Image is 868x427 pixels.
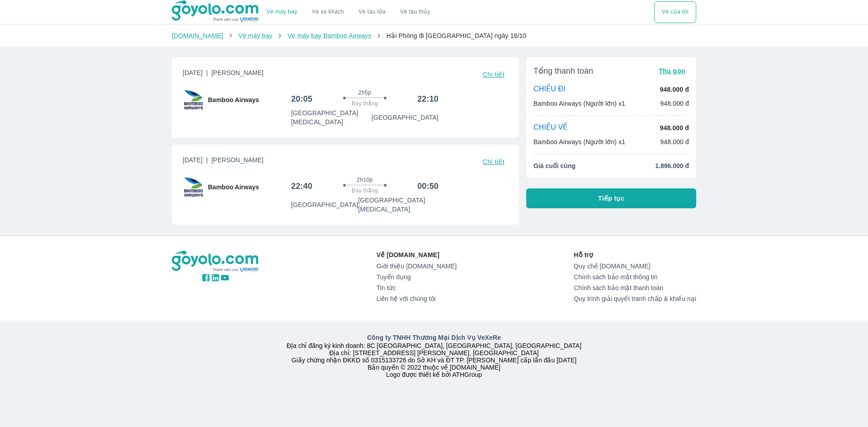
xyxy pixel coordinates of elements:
[372,113,439,122] p: [GEOGRAPHIC_DATA]
[352,187,378,194] span: Bay thẳng
[655,161,689,170] span: 1.896.000 đ
[574,263,696,270] a: Quy chế [DOMAIN_NAME]
[533,161,576,170] span: Giá cuối cùng
[533,123,568,133] p: CHIỀU VỀ
[172,32,223,39] a: [DOMAIN_NAME]
[208,95,259,104] span: Bamboo Airways
[574,273,696,281] a: Chính sách bảo mật thông tin
[533,99,625,108] p: Bamboo Airways (Người lớn) x1
[288,32,371,39] a: Vé máy bay Bamboo Airways
[291,200,358,209] p: [GEOGRAPHIC_DATA]
[208,183,259,192] span: Bamboo Airways
[598,194,624,203] span: Tiếp tục
[377,273,457,281] a: Tuyển dụng
[166,333,702,378] div: Địa chỉ đăng ký kinh doanh: 8C [GEOGRAPHIC_DATA], [GEOGRAPHIC_DATA], [GEOGRAPHIC_DATA] Địa chỉ: [...
[377,250,457,259] p: Về [DOMAIN_NAME]
[238,32,272,39] a: Vé máy bay
[417,181,439,192] h6: 00:50
[660,137,689,146] p: 948.000 đ
[291,94,312,104] h6: 20:05
[351,1,393,23] a: Vé tàu lửa
[377,295,457,302] a: Liên hệ với chúng tôi
[172,250,259,273] img: logo
[357,176,373,183] span: 2h10p
[377,263,457,270] a: Giới thiệu [DOMAIN_NAME]
[267,9,297,15] a: Vé máy bay
[574,250,696,259] p: Hỗ trợ
[206,69,208,76] span: |
[479,155,508,168] button: Chi tiết
[377,284,457,291] a: Tin tức
[206,156,208,164] span: |
[358,196,439,214] p: [GEOGRAPHIC_DATA] [MEDICAL_DATA]
[291,181,312,192] h6: 22:40
[359,89,371,96] span: 2h5p
[212,69,264,76] span: [PERSON_NAME]
[655,65,689,77] button: Thu gọn
[660,85,689,94] p: 948.000 đ
[212,156,264,164] span: [PERSON_NAME]
[312,9,344,15] a: Vé xe khách
[183,155,264,168] span: [DATE]
[660,99,689,108] p: 948.000 đ
[174,333,694,342] p: Công ty TNHH Thương Mại Dịch Vụ VeXeRe
[183,68,264,81] span: [DATE]
[654,1,696,23] button: Vé của tôi
[483,158,505,165] span: Chi tiết
[660,123,689,132] p: 948.000 đ
[172,31,696,40] nav: breadcrumb
[533,66,593,76] span: Tổng thanh toán
[291,108,372,127] p: [GEOGRAPHIC_DATA] [MEDICAL_DATA]
[533,137,625,146] p: Bamboo Airways (Người lớn) x1
[352,100,378,107] span: Bay thẳng
[387,32,527,39] span: Hải Phòng đi [GEOGRAPHIC_DATA] ngày 16/10
[574,284,696,291] a: Chính sách bảo mật thanh toán
[574,295,696,302] a: Quy trình giải quyết tranh chấp & khiếu nại
[259,1,438,23] div: choose transportation mode
[393,1,438,23] button: Vé tàu thủy
[533,84,566,94] p: CHIỀU ĐI
[483,71,505,78] span: Chi tiết
[479,68,508,81] button: Chi tiết
[654,1,696,23] div: choose transportation mode
[526,188,696,208] button: Tiếp tục
[659,67,685,75] span: Thu gọn
[417,94,439,104] h6: 22:10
